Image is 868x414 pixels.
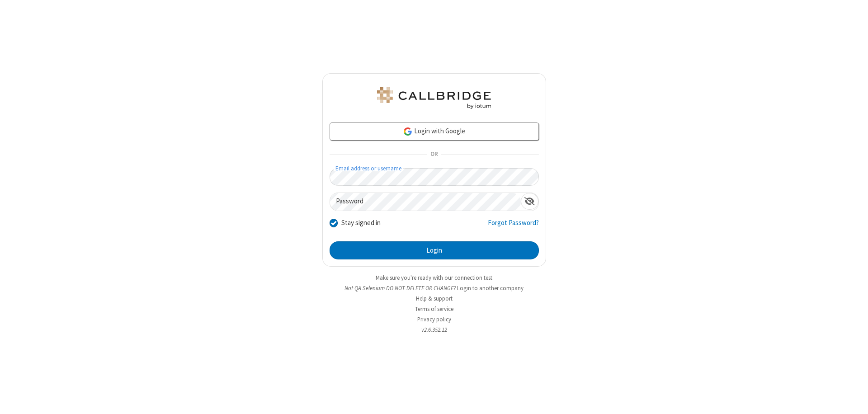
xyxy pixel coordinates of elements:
input: Password [330,193,521,211]
li: v2.6.352.12 [322,325,546,334]
a: Terms of service [415,305,453,313]
div: Show password [521,193,538,210]
span: OR [427,148,441,161]
a: Login with Google [330,122,539,141]
a: Make sure you're ready with our connection test [376,274,492,282]
button: Login [330,241,539,259]
input: Email address or username [330,168,539,186]
li: Not QA Selenium DO NOT DELETE OR CHANGE? [322,284,546,292]
a: Privacy policy [417,315,451,323]
iframe: Chat [845,390,861,408]
img: QA Selenium DO NOT DELETE OR CHANGE [375,87,493,109]
a: Forgot Password? [488,218,539,235]
img: google-icon.png [403,127,413,136]
a: Help & support [416,295,453,302]
label: Stay signed in [341,218,381,228]
button: Login to another company [457,284,524,292]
